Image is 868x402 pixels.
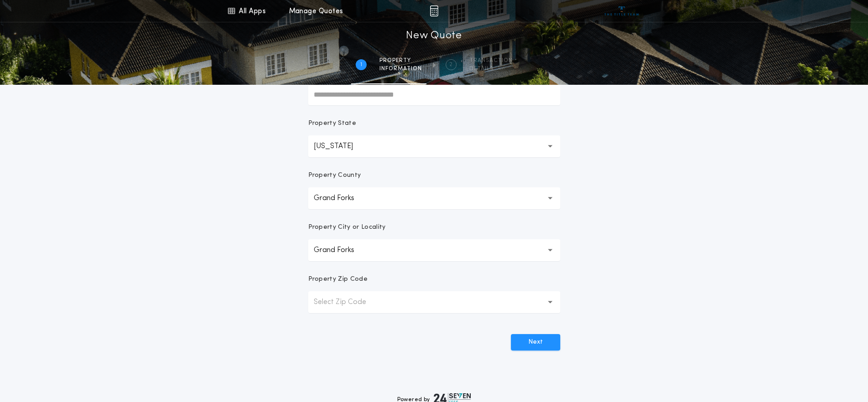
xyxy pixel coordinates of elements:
[308,275,368,284] p: Property Zip Code
[449,61,452,68] h2: 2
[308,223,386,232] p: Property City or Locality
[406,29,462,43] h1: New Quote
[360,61,362,68] h2: 1
[308,119,356,128] p: Property State
[308,291,560,313] button: Select Zip Code
[314,297,381,308] p: Select Zip Code
[314,193,369,204] p: Grand Forks
[308,135,560,157] button: [US_STATE]
[308,187,560,209] button: Grand Forks
[469,65,513,72] span: details
[308,239,560,261] button: Grand Forks
[314,141,368,152] p: [US_STATE]
[469,57,513,64] span: Transaction
[379,57,422,64] span: Property
[430,5,438,16] img: img
[605,6,639,15] img: vs-icon
[308,171,361,180] p: Property County
[379,65,422,72] span: information
[314,245,369,256] p: Grand Forks
[511,334,560,350] button: Next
